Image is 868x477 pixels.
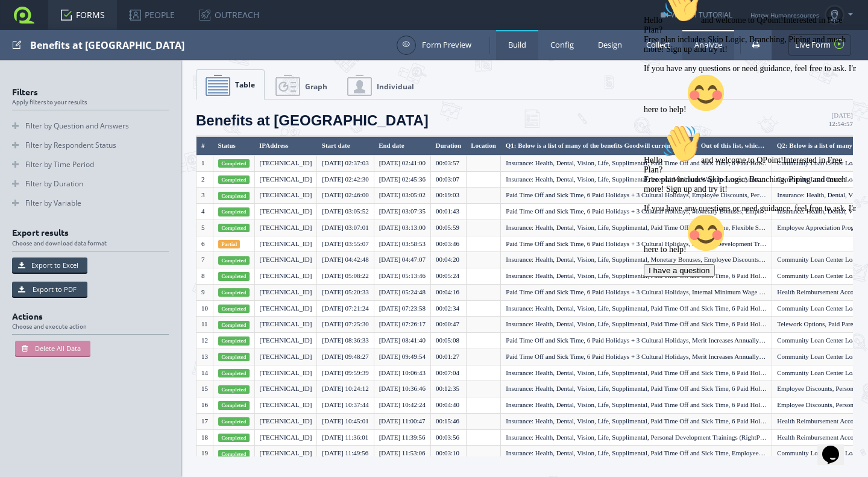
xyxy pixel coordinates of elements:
th: Status [213,137,255,156]
a: Individual [338,70,423,100]
td: [TECHNICAL_ID] [254,155,317,171]
th: Q1: Below is a list of many of the benefits Goodwill currently offers. Out of this list, which be... [501,137,772,156]
td: [DATE] 03:05:02 [374,188,430,204]
td: [DATE] 10:45:01 [317,413,374,429]
div: Benefits at [GEOGRAPHIC_DATA] [30,30,391,60]
span: Individual [377,81,414,92]
h2: Export results [12,228,181,251]
th: Start date [317,137,374,156]
img: :blush: [48,234,86,273]
td: 00:01:27 [430,349,466,365]
td: Paid Time Off and Sick Time, 6 Paid Holidays + 3 Cultural Holidays, Monetary Bonuses, Employee Di... [501,204,772,220]
td: 5 [197,220,213,236]
td: [TECHNICAL_ID] [254,317,317,333]
span: Completed [218,434,250,442]
span: Completed [218,305,250,313]
td: [DATE] 11:49:56 [317,446,374,462]
a: Table [196,69,265,100]
span: Graph [305,81,327,92]
td: 17 [197,413,213,429]
span: Completed [218,207,250,216]
td: [DATE] 11:36:01 [317,429,374,446]
td: Insurance: Health, Dental, Vision, Life, Supplimental, Paid Time Off and Sick Time, Flexible Sche... [501,220,772,236]
td: 8 [197,268,213,285]
td: [DATE] 09:48:27 [317,349,374,365]
td: 9 [197,284,213,300]
img: :wave: [24,5,62,43]
td: 00:05:24 [430,268,466,285]
td: [DATE] 03:05:52 [317,204,374,220]
span: Completed [218,401,250,409]
td: 00:05:08 [430,333,466,349]
td: 00:03:56 [430,429,466,446]
a: Filter by Duration [12,174,169,194]
a: Build [496,30,538,60]
td: [TECHNICAL_ID] [254,333,317,349]
h2: Filters [12,87,181,110]
td: Insurance: Health, Dental, Vision, Life, Supplimental, Paid Time Off and Sick Time, 6 Paid Holida... [501,268,772,285]
td: 00:03:57 [430,155,466,171]
td: Insurance: Health, Dental, Vision, Life, Supplimental, Paid Time Off and Sick Time, 6 Paid Holida... [501,397,772,414]
td: [TECHNICAL_ID] [254,397,317,414]
td: [TECHNICAL_ID] [254,300,317,317]
td: 00:07:04 [430,365,466,381]
td: Insurance: Health, Dental, Vision, Life, Supplimental, Paid Time Off and Sick Time, 6 Paid Holida... [501,300,772,317]
td: 12 [197,333,213,349]
a: Filter by Time Period [12,155,169,174]
td: [TECHNICAL_ID] [254,171,317,188]
span: Completed [218,417,250,426]
span: Choose and execute action [12,323,181,329]
td: [DATE] 07:25:30 [317,317,374,333]
td: [DATE] 10:36:46 [374,381,430,397]
td: 4 [197,204,213,220]
td: 2 [197,171,213,188]
span: Completed [218,288,250,297]
td: [TECHNICAL_ID] [254,413,317,429]
span: Completed [218,272,250,280]
td: [DATE] 02:37:03 [317,155,374,171]
span: Table [235,80,255,90]
span: Completed [218,175,250,184]
td: [DATE] 07:26:17 [374,317,430,333]
td: [DATE] 10:37:44 [317,397,374,414]
th: End date [374,137,430,156]
img: :wave: [24,145,62,183]
td: [TECHNICAL_ID] [254,204,317,220]
span: Apply filters to your results [12,98,181,105]
a: Filter by Question and Answers [12,116,169,136]
td: [DATE] 10:42:24 [374,397,430,414]
a: Design [586,30,634,60]
td: 00:03:46 [430,236,466,252]
td: 00:03:07 [430,171,466,188]
td: 7 [197,252,213,268]
span: Completed [218,192,250,200]
td: Insurance: Health, Dental, Vision, Life, Supplimental, Paid Time Off and Sick Time, 6 Paid Holida... [501,413,772,429]
td: Paid Time Off and Sick Time, 6 Paid Holidays + 3 Cultural Holidays, Internal Minimum Wage Increas... [501,284,772,300]
td: [DATE] 11:39:56 [374,429,430,446]
td: [TECHNICAL_ID] [254,446,317,462]
td: [DATE] 11:00:47 [374,413,430,429]
iframe: chat widget [817,429,856,465]
td: 00:00:47 [430,317,466,333]
td: [TECHNICAL_ID] [254,188,317,204]
td: Insurance: Health, Dental, Vision, Life, Supplimental, Paid Time Off and Sick Time, 6 Paid Holida... [501,155,772,171]
span: Completed [218,353,250,361]
span: Completed [218,336,250,345]
td: [TECHNICAL_ID] [254,268,317,285]
a: Form Preview [397,36,471,55]
th: Location [466,137,501,156]
td: Insurance: Health, Dental, Vision, Life, Supplimental, Paid Time Off and Sick Time, 6 Paid Holida... [501,317,772,333]
span: Choose and download data format [12,239,181,246]
span: Completed [218,321,250,329]
td: Insurance: Health, Dental, Vision, Life, Supplimental, Personal Development Trainings (RightPath,... [501,429,772,446]
td: Insurance: Health, Dental, Vision, Life, Supplimental, Paid Time Off and Sick Time, Employee Disc... [501,446,772,462]
td: [DATE] 05:13:46 [374,268,430,285]
h2: Actions [12,312,181,335]
td: [TECHNICAL_ID] [254,284,317,300]
td: [DATE] 03:55:07 [317,236,374,252]
td: 00:04:40 [430,397,466,414]
td: 15 [197,381,213,397]
td: [DATE] 04:42:48 [317,252,374,268]
td: [TECHNICAL_ID] [254,381,317,397]
td: 00:02:34 [430,300,466,317]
